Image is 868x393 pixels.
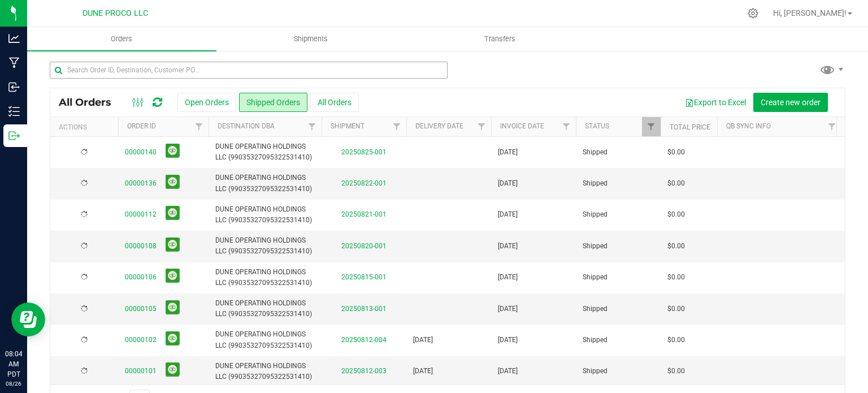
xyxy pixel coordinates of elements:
[415,122,463,130] a: Delivery Date
[341,273,387,281] a: 20250815-001
[215,204,315,226] span: DUNE OPERATING HOLDINGS LLC (99035327095322531410)
[218,122,275,130] a: Destination DBA
[583,241,654,252] span: Shipped
[59,96,123,109] span: All Orders
[215,172,315,194] span: DUNE OPERATING HOLDINGS LLC (99035327095322531410)
[667,272,685,283] span: $0.00
[8,57,20,68] inline-svg: Manufacturing
[498,209,518,220] span: [DATE]
[498,304,518,314] span: [DATE]
[341,305,387,313] a: 20250813-001
[498,178,518,189] span: [DATE]
[583,366,654,377] span: Shipped
[406,27,595,51] a: Transfers
[239,93,307,112] button: Shipped Orders
[125,241,157,252] a: 00000108
[667,241,685,252] span: $0.00
[215,235,315,257] span: DUNE OPERATING HOLDINGS LLC (99035327095322531410)
[498,272,518,283] span: [DATE]
[341,148,387,156] a: 20250825-001
[310,93,359,112] button: All Orders
[746,8,760,19] div: Manage settings
[125,178,157,189] a: 00000136
[125,272,157,283] a: 00000106
[823,117,841,136] a: Filter
[125,209,157,220] a: 00000112
[667,335,685,346] span: $0.00
[279,34,343,44] span: Shipments
[761,98,821,107] span: Create new order
[753,93,828,112] button: Create new order
[583,147,654,158] span: Shipped
[127,122,156,130] a: Order ID
[125,335,157,346] a: 00000102
[726,122,771,130] a: QB Sync Info
[678,93,753,112] button: Export to Excel
[498,147,518,158] span: [DATE]
[177,93,236,112] button: Open Orders
[341,242,387,250] a: 20250820-001
[331,122,364,130] a: Shipment
[642,117,661,136] a: Filter
[583,304,654,314] span: Shipped
[498,335,518,346] span: [DATE]
[667,178,685,189] span: $0.00
[557,117,576,136] a: Filter
[125,304,157,314] a: 00000105
[498,366,518,377] span: [DATE]
[8,106,20,117] inline-svg: Inventory
[303,117,322,136] a: Filter
[667,366,685,377] span: $0.00
[96,34,147,44] span: Orders
[413,366,433,377] span: [DATE]
[190,117,209,136] a: Filter
[500,122,544,130] a: Invoice Date
[341,179,387,187] a: 20250822-001
[83,8,148,18] span: DUNE PROCO LLC
[215,298,315,319] span: DUNE OPERATING HOLDINGS LLC (99035327095322531410)
[5,349,22,379] p: 08:04 AM PDT
[215,141,315,163] span: DUNE OPERATING HOLDINGS LLC (99035327095322531410)
[583,272,654,283] span: Shipped
[498,241,518,252] span: [DATE]
[125,366,157,377] a: 00000101
[8,33,20,44] inline-svg: Analytics
[469,34,531,44] span: Transfers
[670,123,710,131] a: Total Price
[583,335,654,346] span: Shipped
[388,117,406,136] a: Filter
[341,210,387,218] a: 20250821-001
[215,329,315,351] span: DUNE OPERATING HOLDINGS LLC (99035327095322531410)
[341,336,387,344] a: 20250812-004
[59,123,114,131] div: Actions
[5,379,22,388] p: 08/26
[583,178,654,189] span: Shipped
[341,367,387,375] a: 20250812-003
[215,361,315,382] span: DUNE OPERATING HOLDINGS LLC (99035327095322531410)
[472,117,491,136] a: Filter
[585,122,609,130] a: Status
[413,335,433,346] span: [DATE]
[773,8,847,18] span: Hi, [PERSON_NAME]!
[667,304,685,314] span: $0.00
[27,27,216,51] a: Orders
[125,147,157,158] a: 00000140
[215,267,315,288] span: DUNE OPERATING HOLDINGS LLC (99035327095322531410)
[8,130,20,141] inline-svg: Outbound
[216,27,406,51] a: Shipments
[50,62,448,79] input: Search Order ID, Destination, Customer PO...
[667,209,685,220] span: $0.00
[583,209,654,220] span: Shipped
[667,147,685,158] span: $0.00
[8,81,20,93] inline-svg: Inbound
[11,303,45,336] iframe: Resource center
